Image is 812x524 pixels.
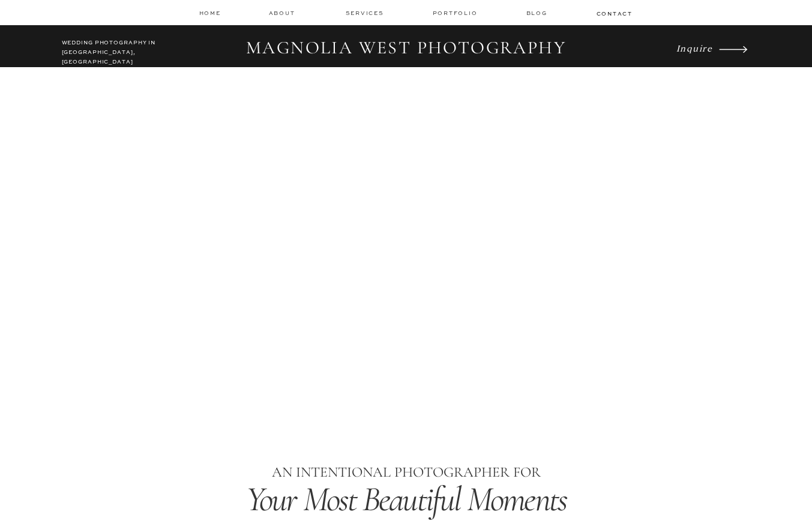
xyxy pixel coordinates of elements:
[238,37,574,60] h2: MAGNOLIA WEST PHOTOGRAPHY
[62,38,168,60] h2: WEDDING PHOTOGRAPHY IN [GEOGRAPHIC_DATA], [GEOGRAPHIC_DATA]
[176,366,637,390] h1: Los Angeles Wedding Photographer
[433,9,480,17] a: Portfolio
[676,42,713,53] i: Inquire
[176,461,637,484] p: AN INTENTIONAL PHOTOGRAPHER FOR
[346,9,386,17] a: services
[269,9,299,17] a: about
[676,40,716,56] a: Inquire
[246,478,567,520] i: Your Most Beautiful Moments
[155,305,657,348] i: Timeless Images & an Unparalleled Experience
[526,9,550,17] a: Blog
[199,9,222,17] a: home
[597,10,631,17] a: contact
